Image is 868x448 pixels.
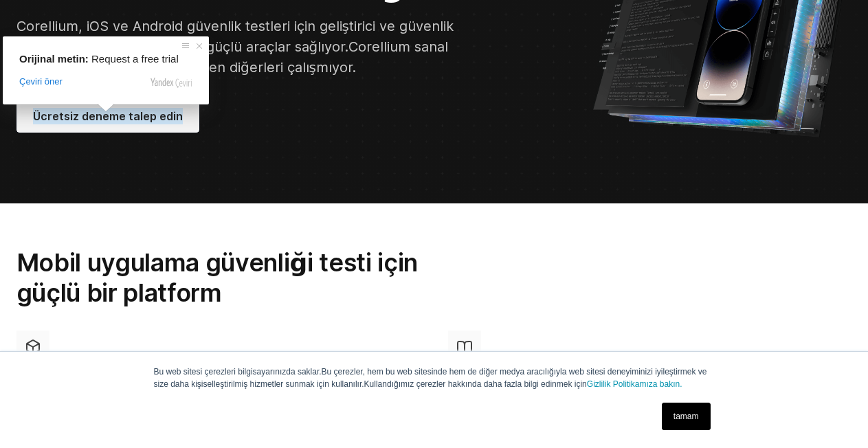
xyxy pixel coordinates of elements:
span: Çeviri öner [19,76,63,88]
ya-tr-span: Corellium, iOS ve Android güvenlik testleri için geliştirici ve güvenlik ekiplerine tek bir platf... [16,18,454,55]
a: tamam [662,403,711,430]
ya-tr-span: Bu çerezler, hem bu web sitesinde hem de diğer medya aracılığıyla web sitesi deneyiminizi iyileşt... [154,367,707,389]
ya-tr-span: Ücretsiz deneme talep edin [33,108,183,124]
ya-tr-span: Kullandığımız çerezler hakkında daha fazla bilgi edinmek için [364,379,587,389]
ya-tr-span: Bu web sitesi çerezleri bilgisayarınızda saklar. [154,367,322,377]
a: Gizlilik Politikamıza bakın. [587,379,682,389]
span: Orijinal metin: [19,53,89,65]
ya-tr-span: Mobil uygulama güvenliği testi için güçlü bir platform [16,247,419,308]
span: Request a free trial [91,53,179,65]
a: Ücretsiz deneme talep edin [16,100,199,133]
ya-tr-span: tamam [674,412,699,421]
